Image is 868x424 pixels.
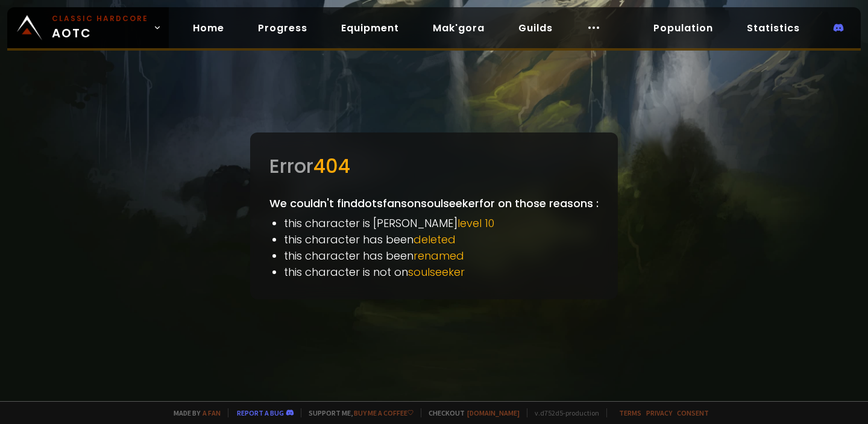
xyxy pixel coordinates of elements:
a: a fan [203,408,221,417]
span: renamed [414,248,464,263]
span: Made by [166,408,221,417]
span: Support me, [301,408,414,417]
a: Home [183,16,234,40]
li: this character has been [284,248,599,264]
div: We couldn't find dotsfans on soulseeker for on those reasons : [250,132,618,299]
a: Statistics [737,16,810,40]
span: 404 [313,152,350,179]
a: Terms [619,408,641,417]
a: Privacy [646,408,672,417]
a: Classic HardcoreAOTC [7,7,169,48]
a: Population [644,16,723,40]
a: Equipment [332,16,409,40]
a: [DOMAIN_NAME] [467,408,520,417]
li: this character has been [284,231,599,248]
a: Report a bug [237,408,284,417]
a: Progress [248,16,317,40]
span: deleted [414,232,456,247]
span: AOTC [52,13,148,42]
small: Classic Hardcore [52,13,148,24]
span: soulseeker [408,264,465,279]
a: Mak'gora [423,16,494,40]
li: this character is [PERSON_NAME] [284,215,599,231]
a: Guilds [509,16,562,40]
span: level 10 [458,216,494,231]
div: Error [269,152,599,181]
li: this character is not on [284,264,599,280]
a: Consent [677,408,709,417]
span: Checkout [421,408,520,417]
a: Buy me a coffee [354,408,414,417]
span: v. d752d5 - production [527,408,599,417]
